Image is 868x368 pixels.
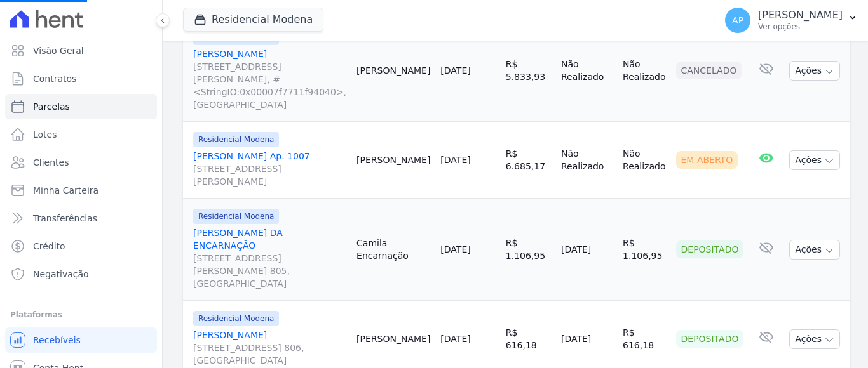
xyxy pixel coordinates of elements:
[33,212,97,225] span: Transferências
[501,199,556,301] td: R$ 1.106,95
[758,22,843,32] p: Ver opções
[193,48,346,111] a: [PERSON_NAME][STREET_ADDRESS][PERSON_NAME], #<StringIO:0x00007f7711f94040>, [GEOGRAPHIC_DATA]
[5,150,157,175] a: Clientes
[758,9,843,22] p: [PERSON_NAME]
[33,72,76,85] span: Contratos
[183,8,323,32] button: Residencial Modena
[676,330,744,348] div: Depositado
[789,61,840,81] button: Ações
[618,199,670,301] td: R$ 1.106,95
[193,341,346,367] span: [STREET_ADDRESS] 806, [GEOGRAPHIC_DATA]
[732,16,743,25] span: AP
[715,3,868,38] button: AP [PERSON_NAME] Ver opções
[193,132,279,147] span: Residencial Modena
[351,199,435,301] td: Camila Encarnação
[789,150,840,170] button: Ações
[5,233,157,259] a: Crédito
[33,334,81,346] span: Recebíveis
[193,60,346,111] span: [STREET_ADDRESS][PERSON_NAME], #<StringIO:0x00007f7711f94040>, [GEOGRAPHIC_DATA]
[789,329,840,349] button: Ações
[33,128,57,141] span: Lotes
[676,151,738,169] div: Em Aberto
[501,20,556,122] td: R$ 5.833,93
[789,240,840,260] button: Ações
[556,20,618,122] td: Não Realizado
[10,307,152,322] div: Plataformas
[5,66,157,91] a: Contratos
[5,261,157,287] a: Negativação
[501,122,556,199] td: R$ 6.685,17
[351,122,435,199] td: [PERSON_NAME]
[193,329,346,367] a: [PERSON_NAME][STREET_ADDRESS] 806, [GEOGRAPHIC_DATA]
[5,327,157,353] a: Recebíveis
[33,268,89,280] span: Negativação
[33,184,98,197] span: Minha Carteira
[440,155,470,165] a: [DATE]
[33,44,84,57] span: Visão Geral
[193,150,346,188] a: [PERSON_NAME] Ap. 1007[STREET_ADDRESS][PERSON_NAME]
[193,209,279,224] span: Residencial Modena
[33,156,69,169] span: Clientes
[440,334,470,344] a: [DATE]
[193,311,279,326] span: Residencial Modena
[5,38,157,63] a: Visão Geral
[193,227,346,290] a: [PERSON_NAME] DA ENCARNAÇÃO[STREET_ADDRESS][PERSON_NAME] 805, [GEOGRAPHIC_DATA]
[351,20,435,122] td: [PERSON_NAME]
[440,244,470,254] a: [DATE]
[618,20,670,122] td: Não Realizado
[5,178,157,203] a: Minha Carteira
[5,206,157,231] a: Transferências
[676,240,744,258] div: Depositado
[33,100,70,113] span: Parcelas
[193,252,346,290] span: [STREET_ADDRESS][PERSON_NAME] 805, [GEOGRAPHIC_DATA]
[193,162,346,188] span: [STREET_ADDRESS][PERSON_NAME]
[5,122,157,147] a: Lotes
[33,240,65,253] span: Crédito
[676,62,742,79] div: Cancelado
[618,122,670,199] td: Não Realizado
[440,65,470,76] a: [DATE]
[556,122,618,199] td: Não Realizado
[5,94,157,119] a: Parcelas
[556,199,618,301] td: [DATE]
